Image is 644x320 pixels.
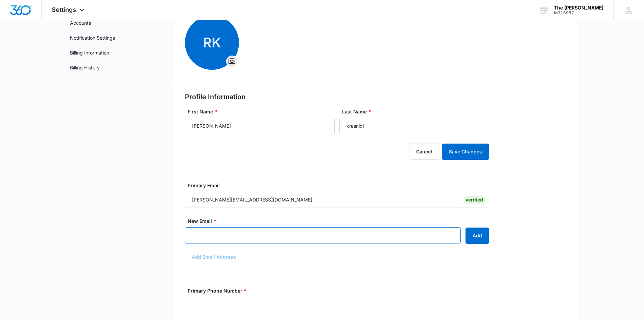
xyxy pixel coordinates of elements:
button: Add [466,228,489,244]
div: account id [554,10,603,15]
span: Rk [185,16,239,70]
label: Primary Email [188,182,492,189]
div: Verified [463,196,485,204]
label: New Email [188,217,463,225]
a: Billing Information [70,49,109,56]
button: Cancel [409,144,439,160]
h2: Profile Information [185,92,245,102]
label: Primary Phone Number [188,287,492,294]
span: Settings [52,6,76,13]
label: First Name [188,108,337,115]
button: Save Changes [442,144,489,160]
a: Accounts [70,19,91,26]
span: RkOverflow Menu [185,16,239,70]
button: Overflow Menu [226,56,237,67]
a: Notification Settings [70,34,115,41]
div: account name [554,5,603,10]
a: Billing History [70,64,100,71]
label: Last Name [342,108,492,115]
